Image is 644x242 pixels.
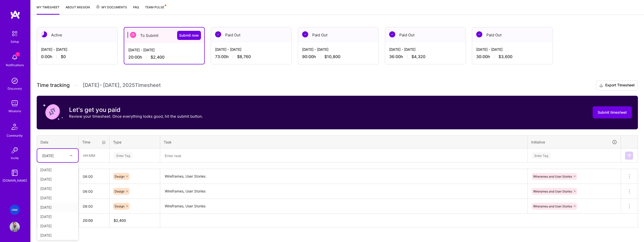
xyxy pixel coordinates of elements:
[9,108,21,114] div: Missions
[302,31,308,37] img: Paid Out
[476,31,482,37] img: Paid Out
[79,170,109,183] input: HH:MM
[596,80,638,90] button: Export Timesheet
[10,52,20,62] img: bell
[10,98,20,108] img: teamwork
[37,212,78,221] div: [DATE]
[114,218,126,223] span: $ 2,400
[69,106,203,114] h3: Let's get you paid
[3,178,27,183] div: [DOMAIN_NAME]
[10,222,20,232] img: User Avatar
[411,54,425,59] span: $4,320
[37,135,79,149] th: Date
[79,185,109,198] input: HH:MM
[160,135,528,149] th: Task
[533,189,572,193] span: Wirerames and User Stories
[70,154,72,157] i: icon Chevron
[114,152,133,159] div: Enter Tag
[130,32,136,38] img: To Submit
[389,54,462,59] div: 36:00 h
[9,28,20,39] img: setup
[133,5,139,15] a: FAQ
[43,102,63,122] img: coin
[6,62,24,68] div: Notifications
[37,221,78,231] div: [DATE]
[11,155,19,161] div: Invite
[598,110,627,115] span: Submit timesheet
[10,145,20,155] img: Invite
[533,175,572,178] span: Wirerames and User Stories
[37,27,117,43] div: Active
[41,47,113,52] div: [DATE] - [DATE]
[10,76,20,86] img: discovery
[128,55,200,60] div: 20:00 h
[37,175,78,184] div: [DATE]
[37,165,78,175] div: [DATE]
[37,214,79,227] th: Total
[79,149,109,162] input: HH:MM
[8,222,21,232] a: User Avatar
[472,27,553,43] div: Paid Out
[115,175,124,178] span: Design
[61,54,66,59] span: $0
[96,5,127,10] span: My Documents
[41,54,113,59] div: 0:00 h
[476,47,549,52] div: [DATE] - [DATE]
[124,28,204,43] div: To Submit
[498,54,512,59] span: $3,600
[533,204,572,208] span: Wirerames and User Stories
[128,47,200,53] div: [DATE] - [DATE]
[82,139,106,145] div: Time
[145,5,164,9] span: Team Pulse
[37,231,78,240] div: [DATE]
[161,199,527,213] textarea: Wireframes, User Stories
[79,200,109,213] input: HH:MM
[110,135,160,149] th: Type
[389,31,395,37] img: Paid Out
[161,170,527,183] textarea: Wireframes, User Stories
[532,152,551,159] div: Enter Tag
[179,33,199,38] span: Submit now
[10,168,20,178] img: guide book
[37,193,78,203] div: [DATE]
[324,54,340,59] span: $10,800
[83,82,161,88] span: [DATE] - [DATE] , 2025 Timesheet
[37,5,59,15] a: My timesheet
[389,47,462,52] div: [DATE] - [DATE]
[69,114,203,119] p: Review your timesheet. Once everything looks good, hit the submit button.
[476,54,549,59] div: 30:00 h
[42,153,54,158] div: [DATE]
[37,82,70,88] span: Time tracking
[531,139,617,145] div: Initiative
[298,27,379,43] div: Paid Out
[215,54,287,59] div: 73:00 h
[151,55,164,60] span: $2,400
[37,184,78,193] div: [DATE]
[79,214,110,227] th: 20:00
[66,5,90,15] a: About Mission
[10,205,20,215] img: AI & Behavioral Science Platform
[37,203,78,212] div: [DATE]
[215,31,221,37] img: Paid Out
[7,133,23,138] div: Community
[302,54,375,59] div: 90:00 h
[599,83,603,88] i: icon Download
[211,27,292,43] div: Paid Out
[16,52,20,56] span: 1
[11,39,19,44] div: Setup
[593,106,632,118] button: Submit timesheet
[627,154,631,158] img: Submit
[8,205,21,215] a: AI & Behavioral Science Platform
[115,204,124,208] span: Design
[10,10,20,19] img: logo
[302,47,375,52] div: [DATE] - [DATE]
[237,54,251,59] span: $8,760
[41,31,47,37] img: Active
[96,5,127,15] a: My Documents
[9,121,21,133] img: Community
[385,27,466,43] div: Paid Out
[115,189,124,193] span: Design
[8,86,22,91] div: Discovery
[145,5,166,15] a: Team Pulse
[177,31,201,40] button: Submit now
